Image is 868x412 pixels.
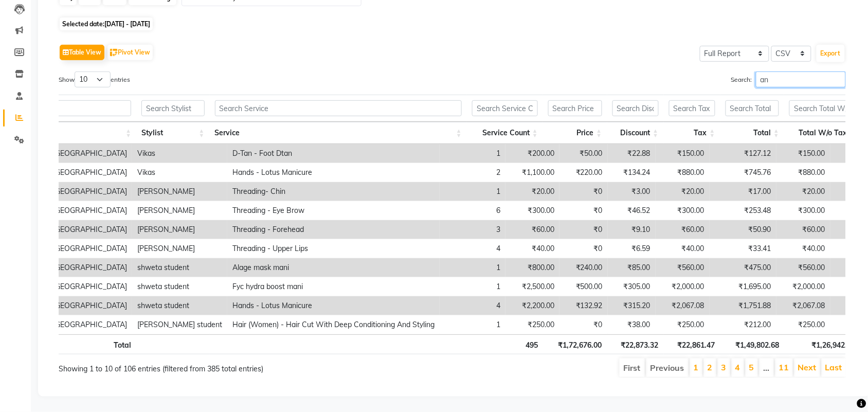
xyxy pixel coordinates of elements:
[608,277,656,296] td: ₹305.00
[776,144,830,163] td: ₹150.00
[776,220,830,239] td: ₹60.00
[656,239,710,258] td: ₹40.00
[776,296,830,315] td: ₹2,067.08
[726,100,780,116] input: Search Total
[440,296,505,315] td: 4
[608,315,656,334] td: ₹38.00
[721,362,727,372] a: 3
[132,163,227,182] td: Vikas
[136,122,209,144] th: Stylist: activate to sort column ascending
[59,71,130,87] label: Show entries
[710,144,776,163] td: ₹127.12
[548,100,602,116] input: Search Price
[656,277,710,296] td: ₹2,000.00
[817,45,845,62] button: Export
[467,334,543,354] th: 495
[505,315,559,334] td: ₹250.00
[227,220,440,239] td: Threading - Forehead
[110,49,118,57] img: pivot.png
[720,334,785,354] th: ₹1,49,802.68
[776,239,830,258] td: ₹40.00
[60,45,104,60] button: Table View
[784,334,860,354] th: ₹1,26,942.21
[825,362,842,372] a: Last
[776,277,830,296] td: ₹2,000.00
[559,201,608,220] td: ₹0
[505,239,559,258] td: ₹40.00
[227,296,440,315] td: Hands - Lotus Manicure
[776,258,830,277] td: ₹560.00
[440,163,505,182] td: 2
[798,362,817,372] a: Next
[708,362,713,372] a: 2
[227,315,440,334] td: Hair (Women) - Hair Cut With Deep Conditioning And Styling
[227,163,440,182] td: Hands - Lotus Manicure
[107,45,153,60] button: Pivot View
[669,100,715,116] input: Search Tax
[710,163,776,182] td: ₹745.76
[656,182,710,201] td: ₹20.00
[749,362,754,372] a: 5
[608,220,656,239] td: ₹9.10
[694,362,699,372] a: 1
[215,100,462,116] input: Search Service
[710,182,776,201] td: ₹17.00
[720,122,785,144] th: Total: activate to sort column ascending
[132,258,227,277] td: shweta student
[664,122,720,144] th: Tax: activate to sort column ascending
[656,296,710,315] td: ₹2,067.08
[735,362,740,372] a: 4
[607,334,664,354] th: ₹22,873.32
[559,296,608,315] td: ₹132.92
[59,357,377,374] div: Showing 1 to 10 of 106 entries (filtered from 385 total entries)
[543,122,607,144] th: Price: activate to sort column ascending
[505,220,559,239] td: ₹60.00
[210,122,467,144] th: Service: activate to sort column ascending
[779,362,789,372] a: 11
[608,144,656,163] td: ₹22.88
[612,100,659,116] input: Search Discount
[710,258,776,277] td: ₹475.00
[656,258,710,277] td: ₹560.00
[656,315,710,334] td: ₹250.00
[656,201,710,220] td: ₹300.00
[132,277,227,296] td: shweta student
[132,144,227,163] td: Vikas
[559,220,608,239] td: ₹0
[440,220,505,239] td: 3
[227,258,440,277] td: Alage mask mani
[505,144,559,163] td: ₹200.00
[710,277,776,296] td: ₹1,695.00
[440,315,505,334] td: 1
[559,144,608,163] td: ₹50.00
[141,100,204,116] input: Search Stylist
[607,122,664,144] th: Discount: activate to sort column ascending
[132,201,227,220] td: [PERSON_NAME]
[776,163,830,182] td: ₹880.00
[710,296,776,315] td: ₹1,751.88
[731,71,846,87] label: Search:
[472,100,538,116] input: Search Service Count
[776,315,830,334] td: ₹250.00
[543,334,607,354] th: ₹1,72,676.00
[440,239,505,258] td: 4
[440,182,505,201] td: 1
[608,163,656,182] td: ₹134.24
[559,258,608,277] td: ₹240.00
[132,220,227,239] td: [PERSON_NAME]
[505,201,559,220] td: ₹300.00
[789,100,855,116] input: Search Total W/o Tax
[104,20,150,28] span: [DATE] - [DATE]
[440,144,505,163] td: 1
[227,239,440,258] td: Threading - Upper Lips
[559,163,608,182] td: ₹220.00
[440,258,505,277] td: 1
[776,182,830,201] td: ₹20.00
[132,182,227,201] td: [PERSON_NAME]
[710,220,776,239] td: ₹50.90
[505,296,559,315] td: ₹2,200.00
[505,163,559,182] td: ₹1,100.00
[776,201,830,220] td: ₹300.00
[227,201,440,220] td: Threading - Eye Brow
[656,220,710,239] td: ₹60.00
